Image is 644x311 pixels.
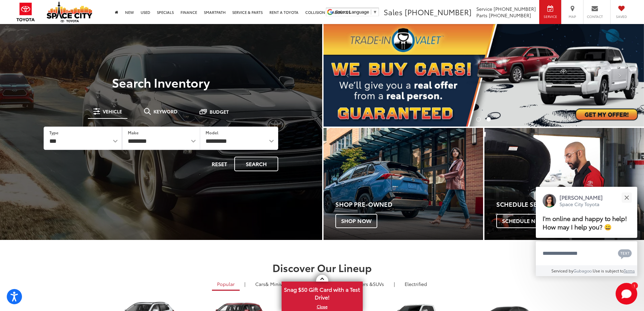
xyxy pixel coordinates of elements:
[103,109,122,114] span: Vehicle
[265,281,288,287] span: & Minivan
[84,262,560,273] h2: Discover Our Lineup
[489,12,531,19] span: [PHONE_NUMBER]
[596,38,644,113] button: Click to view next picture.
[371,9,371,15] span: ​
[250,278,293,290] a: Cars
[494,5,536,12] span: [PHONE_NUMBER]
[614,14,629,19] span: Saved
[335,9,377,15] a: Select Language​
[234,157,278,171] button: Search
[324,38,372,113] button: Click to view previous picture.
[565,14,580,19] span: Map
[128,130,139,135] label: Make
[210,109,229,114] span: Budget
[486,117,491,121] li: Go to slide number 2.
[496,214,551,228] span: Schedule Now
[153,109,177,114] span: Keyword
[373,9,377,15] span: ▼
[543,214,627,231] span: I'm online and happy to help! How may I help you? 😀
[335,214,377,228] span: Shop Now
[324,128,483,240] a: Shop Pre-Owned Shop Now
[573,268,593,273] a: Gubagoo.
[619,190,634,205] button: Close
[335,9,369,15] span: Select Language
[543,14,558,19] span: Service
[206,130,218,135] label: Model
[551,268,573,273] span: Serviced by
[400,278,432,290] a: Electrified
[634,284,635,287] span: 1
[616,283,637,305] svg: Start Chat
[618,248,632,259] svg: Text
[476,5,492,12] span: Service
[392,281,397,287] li: |
[335,201,483,208] h4: Shop Pre-Owned
[206,157,233,171] button: Reset
[476,117,481,121] li: Go to slide number 1.
[587,14,603,19] span: Contact
[28,75,294,89] h3: Search Inventory
[405,6,472,17] span: [PHONE_NUMBER]
[338,278,389,290] a: SUVs
[484,128,644,240] div: Toyota
[559,201,603,207] p: Space City Toyota
[282,282,362,303] span: Snag $50 Gift Card with a Test Drive!
[484,128,644,240] a: Schedule Service Schedule Now
[616,283,637,305] button: Toggle Chat Window
[559,194,603,201] p: [PERSON_NAME]
[536,241,637,266] textarea: Type your message
[616,246,634,261] button: Chat with SMS
[49,130,58,135] label: Type
[243,281,247,287] li: |
[593,268,624,273] span: Use is subject to
[212,278,240,291] a: Popular
[384,6,403,17] span: Sales
[496,201,644,208] h4: Schedule Service
[47,1,92,22] img: Space City Toyota
[624,268,635,273] a: Terms
[324,128,483,240] div: Toyota
[536,187,637,276] div: Close[PERSON_NAME]Space City ToyotaI'm online and happy to help! How may I help you? 😀Type your m...
[476,12,487,19] span: Parts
